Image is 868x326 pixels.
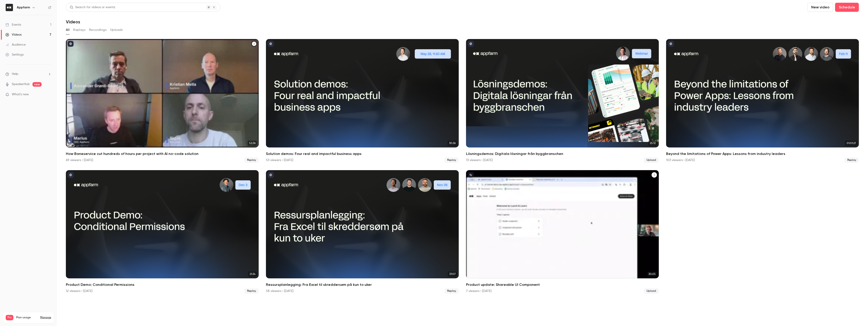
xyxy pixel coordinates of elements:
[666,39,859,163] li: Beyond the limitations of Power Apps: Lessons from industry leaders
[466,151,659,157] h2: Lösningsdemos: Digitala lösningar från byggbranschen
[12,92,29,97] span: What's new
[845,141,857,146] span: 01:01:21
[648,141,657,146] span: 25:12
[244,288,259,294] span: Replay
[32,82,42,87] span: new
[66,26,69,34] button: All
[466,289,491,293] div: 7 viewers • [DATE]
[807,3,833,12] button: New video
[266,158,293,162] div: 53 viewers • [DATE]
[444,288,459,294] span: Replay
[666,39,859,163] a: 01:01:21Beyond the limitations of Power Apps: Lessons from industry leaders103 viewers • [DATE]Re...
[466,39,659,163] li: Lösningsdemos: Digitala lösningar från byggbranschen
[6,4,13,11] img: Appfarm
[845,157,859,163] span: Replay
[468,41,474,47] button: published
[244,157,259,163] span: Replay
[89,26,107,34] button: Recordings
[466,170,659,294] li: Product update: Shareable UI Component
[5,32,22,37] div: Videos
[468,172,474,178] button: unpublished
[268,41,274,47] button: published
[110,26,123,34] button: Uploads
[248,272,257,277] span: 21:34
[644,288,659,294] span: Upload
[5,22,21,27] div: Events
[835,3,859,12] button: Schedule
[668,41,674,47] button: published
[68,172,74,178] button: published
[5,72,51,76] li: help-dropdown-opener
[466,282,659,287] h2: Product update: Shareable UI Component
[266,282,459,287] h2: Ressursplanlegging: Fra Excel til skreddersøm på kun to uker
[66,170,259,294] li: Product Demo: Conditional Permissions
[40,316,51,319] a: Manage
[266,39,459,163] li: Solution demos: Four real and impactful business apps
[66,289,92,293] div: 12 viewers • [DATE]
[70,5,115,10] div: Search for videos or events
[248,141,257,146] span: 52:36
[666,151,859,157] h2: Beyond the limitations of Power Apps: Lessons from industry leaders
[448,272,457,277] span: 37:07
[12,82,30,87] a: SpeakerHub
[6,315,13,320] span: Pro
[66,19,80,25] h1: Videos
[5,42,26,47] div: Audience
[66,39,259,163] a: 52:36How Baneservice cut hundreds of hours per project with AI no-code solution69 viewers • [DATE...
[466,170,659,294] a: 30:05Product update: Shareable UI Component7 viewers • [DATE]Upload
[66,170,259,294] a: 21:34Product Demo: Conditional Permissions12 viewers • [DATE]Replay
[647,272,657,277] span: 30:05
[466,158,493,162] div: 13 viewers • [DATE]
[16,316,37,319] span: Plan usage
[266,151,459,157] h2: Solution demos: Four real and impactful business apps
[12,72,18,76] span: Help
[444,157,459,163] span: Replay
[266,170,459,294] a: 37:07Ressursplanlegging: Fra Excel til skreddersøm på kun to uker58 viewers • [DATE]Replay
[66,39,259,163] li: How Baneservice cut hundreds of hours per project with AI no-code solution
[448,141,457,146] span: 30:36
[66,158,93,162] div: 69 viewers • [DATE]
[68,41,74,47] button: published
[66,282,259,287] h2: Product Demo: Conditional Permissions
[73,26,85,34] button: Replays
[266,170,459,294] li: Ressursplanlegging: Fra Excel til skreddersøm på kun to uker
[466,39,659,163] a: 25:12Lösningsdemos: Digitala lösningar från byggbranschen13 viewers • [DATE]Upload
[266,39,459,163] a: 30:36Solution demos: Four real and impactful business apps53 viewers • [DATE]Replay
[266,289,293,293] div: 58 viewers • [DATE]
[17,5,30,10] h6: Appfarm
[66,3,859,323] section: Videos
[5,52,24,57] div: Settings
[268,172,274,178] button: published
[666,158,695,162] div: 103 viewers • [DATE]
[644,157,659,163] span: Upload
[66,151,259,157] h2: How Baneservice cut hundreds of hours per project with AI no-code solution
[66,39,859,294] ul: Videos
